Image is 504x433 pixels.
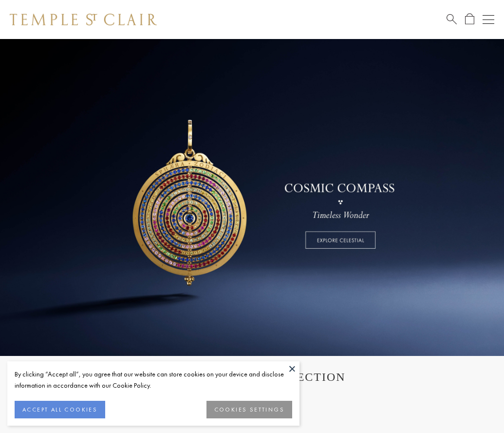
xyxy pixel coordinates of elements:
button: COOKIES SETTINGS [206,401,292,418]
button: ACCEPT ALL COOKIES [15,401,105,418]
img: Temple St. Clair [10,14,157,25]
div: By clicking “Accept all”, you agree that our website can store cookies on your device and disclos... [15,369,292,391]
button: Open navigation [483,14,494,25]
a: Search [447,13,457,25]
a: Open Shopping Bag [465,13,474,25]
